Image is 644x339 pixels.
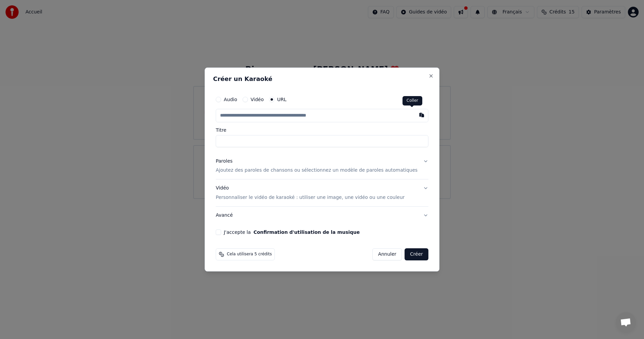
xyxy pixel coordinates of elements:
[216,128,428,132] label: Titre
[277,97,286,102] label: URL
[402,96,422,105] div: Coller
[213,76,431,82] h2: Créer un Karaoké
[405,248,428,260] button: Créer
[216,194,405,201] p: Personnaliser le vidéo de karaoké : utiliser une image, une vidéo ou une couleur
[216,207,428,224] button: Avancé
[216,158,232,165] div: Paroles
[216,180,428,207] button: VidéoPersonnaliser le vidéo de karaoké : utiliser une image, une vidéo ou une couleur
[372,248,402,260] button: Annuler
[224,230,360,235] label: J'accepte la
[216,167,418,174] p: Ajoutez des paroles de chansons ou sélectionnez un modèle de paroles automatiques
[254,230,360,235] button: J'accepte la
[251,97,264,102] label: Vidéo
[216,185,405,201] div: Vidéo
[216,153,428,179] button: ParolesAjoutez des paroles de chansons ou sélectionnez un modèle de paroles automatiques
[227,252,272,257] span: Cela utilisera 5 crédits
[224,97,237,102] label: Audio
